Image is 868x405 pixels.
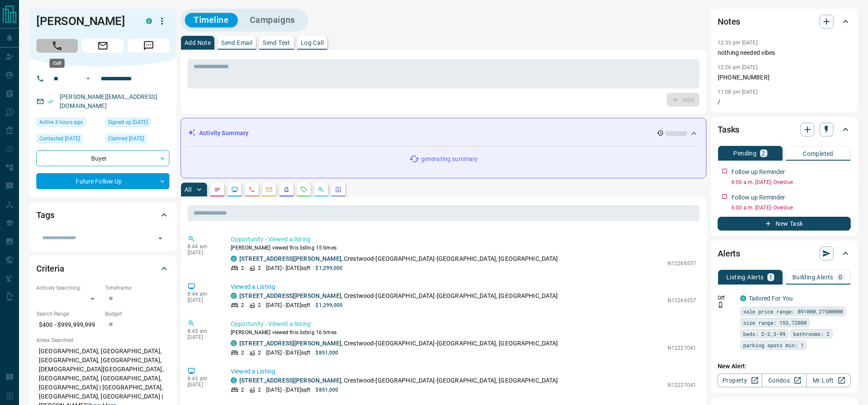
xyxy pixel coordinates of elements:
span: sale price range: 891000,27500000 [743,307,843,316]
p: Follow up Reminder [731,168,785,177]
div: Future Follow Up [36,173,169,189]
p: Building Alerts [792,274,833,280]
p: Send Email [221,40,252,46]
p: 8:43 am [188,328,218,334]
p: Add Note [184,40,211,46]
h1: [PERSON_NAME] [36,14,133,28]
p: $851,000 [315,349,338,357]
div: condos.ca [146,18,152,24]
div: condos.ca [231,377,237,383]
div: Sat Aug 03 2024 [105,117,169,130]
span: Call [36,39,78,53]
p: nothing needed vibes [718,48,851,57]
p: [DATE] [188,297,218,303]
div: condos.ca [231,340,237,346]
p: generating summary [421,155,478,164]
p: $1,299,000 [315,301,343,309]
span: Active 3 hours ago [39,118,83,127]
p: 12:33 pm [DATE] [718,40,757,46]
a: [STREET_ADDRESS][PERSON_NAME] [239,255,341,262]
p: Activity Summary [199,129,248,138]
p: 11:08 pm [DATE] [718,89,757,95]
p: Opportunity - Viewed a listing [231,235,696,244]
button: Timeline [185,13,238,27]
svg: Email Verified [48,98,54,104]
a: [PERSON_NAME][EMAIL_ADDRESS][DOMAIN_NAME] [60,93,157,109]
p: / [718,98,851,107]
h2: Tags [36,208,54,222]
div: condos.ca [740,295,746,301]
button: Open [83,73,93,84]
p: N12266557 [668,259,696,267]
div: Tasks [718,119,851,140]
p: 2 [241,386,244,394]
p: Search Range: [36,310,101,318]
svg: Lead Browsing Activity [231,186,238,193]
a: [STREET_ADDRESS][PERSON_NAME] [239,377,341,384]
svg: Notes [214,186,221,193]
a: Property [718,373,762,387]
p: 2 [762,150,765,156]
span: beds: 2-2,3-99 [743,329,785,338]
p: 8:44 am [188,291,218,297]
p: [DATE] - [DATE] sqft [266,349,310,357]
span: Contacted [DATE] [39,134,80,143]
span: Email [82,39,124,53]
span: Signed up [DATE] [108,118,148,127]
svg: Opportunities [318,186,324,193]
p: 6:00 a.m. [DATE] - Overdue [731,178,851,186]
div: Activity Summary [188,125,699,141]
p: 2 [258,301,261,309]
div: Criteria [36,258,169,279]
p: Budget: [105,310,169,318]
p: Viewed a Listing [231,367,696,376]
h2: Alerts [718,247,740,260]
svg: Listing Alerts [283,186,290,193]
svg: Calls [248,186,255,193]
p: 0 [839,274,842,280]
p: Actively Searching: [36,284,101,292]
p: 2 [258,264,261,272]
p: [PERSON_NAME] viewed this listing 15 times [231,244,696,252]
p: Follow up Reminder [731,193,785,202]
button: Campaigns [241,13,304,27]
p: [DATE] - [DATE] sqft [266,264,310,272]
div: Notes [718,11,851,32]
button: Open [154,232,166,244]
p: [DATE] - [DATE] sqft [266,301,310,309]
p: [PERSON_NAME] viewed this listing 16 times [231,329,696,336]
p: , Crestwood-[GEOGRAPHIC_DATA]-[GEOGRAPHIC_DATA], [GEOGRAPHIC_DATA] [239,339,558,348]
div: Buyer [36,150,169,166]
p: [DATE] [188,250,218,256]
p: $400 - $999,999,999 [36,318,101,332]
p: [DATE] [188,334,218,340]
a: Condos [762,373,806,387]
p: New Alert: [718,362,851,371]
p: 8:43 am [188,376,218,382]
p: All [184,187,191,193]
div: Wed Apr 09 2025 [36,134,101,146]
p: 2 [258,386,261,394]
p: 2 [241,301,244,309]
p: Off [718,294,735,302]
p: Opportunity - Viewed a listing [231,320,696,329]
p: 2 [241,349,244,357]
span: parking spots min: 1 [743,341,804,349]
a: Mr.Loft [806,373,851,387]
svg: Push Notification Only [718,302,724,308]
svg: Requests [300,186,307,193]
p: Send Text [263,40,290,46]
div: condos.ca [231,293,237,299]
p: N12227041 [668,381,696,389]
a: [STREET_ADDRESS][PERSON_NAME] [239,292,341,299]
p: 1 [769,274,773,280]
p: 12:26 pm [DATE] [718,64,757,70]
h2: Criteria [36,262,64,275]
button: New Task [718,217,851,231]
p: [DATE] - [DATE] sqft [266,386,310,394]
p: Timeframe: [105,284,169,292]
p: [DATE] [188,382,218,388]
p: , Crestwood-[GEOGRAPHIC_DATA]-[GEOGRAPHIC_DATA], [GEOGRAPHIC_DATA] [239,291,558,301]
p: $851,000 [315,386,338,394]
p: N12266557 [668,297,696,304]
